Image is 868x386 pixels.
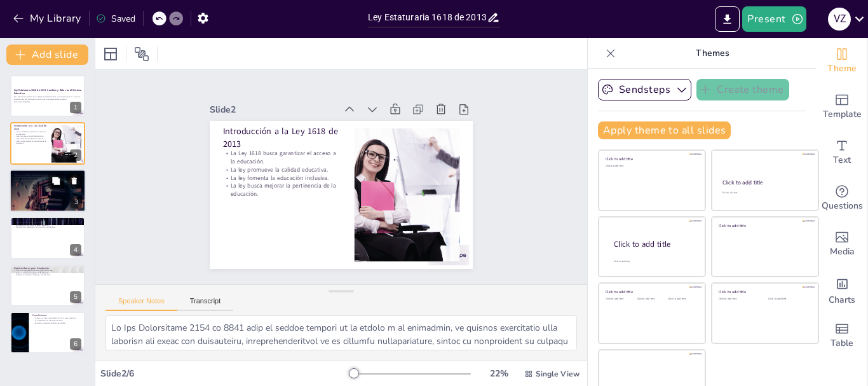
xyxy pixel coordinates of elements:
[817,221,867,267] div: Add images, graphics, shapes or video
[14,140,48,144] p: La ley busca mejorar la pertinencia de la educación.
[14,88,81,95] strong: Ley Estaturaria 1618 de 2013: Cambios y Retos en el Sistema Educativo
[225,137,344,165] p: La Ley 1618 busca garantizar el acceso a la educación.
[14,272,81,274] p: Acceso a nuevas tecnologías en la educación.
[831,336,853,350] span: Table
[105,297,177,311] button: Speaker Notes
[722,191,806,195] div: Click to add text
[827,62,857,76] span: Theme
[606,298,634,301] div: Click to add text
[598,121,731,139] button: Apply theme to all slides
[14,226,81,229] p: Necesidad de capacitación continua para educadores.
[96,13,135,25] div: Saved
[14,130,48,135] p: La Ley 1618 busca garantizar el acceso a la educación.
[14,269,81,272] p: Programas de becas disponibles para estudiantes.
[67,173,82,188] button: Delete Slide
[621,38,804,69] p: Themes
[606,156,696,162] div: Click to add title
[10,217,85,259] div: 4
[226,113,346,150] p: Introducción a la Ley 1618 de 2013
[614,260,694,263] div: Click to add body
[70,102,81,113] div: 1
[14,224,81,226] p: Resistencia al cambio en el sector educativo.
[10,312,85,354] div: 6
[14,100,81,103] p: Generated with [URL]
[13,171,82,175] p: Cambios Clave en la Ley
[32,317,81,320] p: La ley es un paso importante hacia la mejora educativa.
[14,135,48,137] p: La ley promueve la calidad educativa.
[742,6,806,32] button: Present
[177,297,234,311] button: Transcript
[719,298,759,301] div: Click to add text
[606,289,696,294] div: Click to add title
[14,137,48,140] p: La ley fomenta la educación inclusiva.
[830,245,855,259] span: Media
[14,222,81,224] p: Falta de recursos es un gran desafío.
[637,298,665,301] div: Click to add text
[606,165,696,168] div: Click to add text
[817,38,867,84] div: Change the overall theme
[70,244,81,256] div: 4
[105,315,577,350] textarea: Lo Ips Dolorsitame 2154 co 8841 adip el seddoe tempori ut la etdolo m al enimadmin, ve quisnos ex...
[828,8,851,31] div: V Z
[32,319,81,322] p: La colaboración es clave para el éxito.
[70,149,81,161] div: 2
[10,169,86,212] div: 3
[100,368,349,380] div: Slide 2 / 6
[221,169,341,198] p: La ley busca mejorar la pertinencia de la educación.
[71,196,82,208] div: 3
[719,289,810,294] div: Click to add title
[14,123,48,130] p: Introducción a la Ley 1618 de 2013
[598,79,691,100] button: Sendsteps
[48,173,64,188] button: Duplicate Slide
[829,293,855,307] span: Charts
[14,273,81,276] p: Enfoque en educación integral y competencias.
[13,179,82,181] p: Fortalecimiento de la formación docente.
[828,6,851,32] button: V Z
[817,313,867,359] div: Add a table
[668,298,696,301] div: Click to add text
[223,162,342,182] p: La ley fomenta la educación inclusiva.
[817,267,867,313] div: Add charts and graphs
[217,90,343,115] div: Slide 2
[368,8,487,27] input: Insert title
[536,369,580,379] span: Single View
[14,96,81,100] p: Esta presentación aborda la Ley Estaturaria 1618 de 2013, sus implicaciones en el sistema educati...
[32,314,81,317] p: Conclusiones
[833,153,851,167] span: Text
[817,84,867,130] div: Add ready made slides
[817,176,867,221] div: Get real-time input from your audience
[822,199,863,213] span: Questions
[715,6,740,32] button: Export to PowerPoint
[10,122,85,164] div: 2
[10,8,86,29] button: My Library
[14,266,81,270] p: Oportunidades para Estudiantes
[32,322,81,324] p: Garantizar acceso a educación de calidad.
[696,79,789,100] button: Create theme
[719,223,810,228] div: Click to add title
[100,44,121,64] div: Layout
[768,298,808,301] div: Click to add text
[14,219,81,223] p: Retos del Sistema Educativo
[70,291,81,303] div: 5
[614,239,695,250] div: Click to add title
[817,130,867,176] div: Add text boxes
[224,153,342,174] p: La ley promueve la calidad educativa.
[13,174,82,177] p: Nuevas metodologías de enseñanza son introducidas.
[10,75,85,117] div: 1
[70,338,81,350] div: 6
[134,46,149,62] span: Position
[10,265,85,307] div: 5
[6,45,88,65] button: Add slide
[13,176,82,179] p: Se promueve la educación inclusiva.
[722,179,807,186] div: Click to add title
[823,107,862,121] span: Template
[484,368,514,380] div: 22 %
